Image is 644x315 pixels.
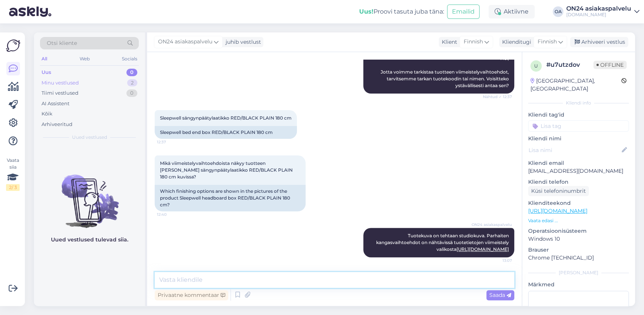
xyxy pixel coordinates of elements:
[528,135,629,143] p: Kliendi nimi
[484,258,512,263] span: 13:07
[41,79,79,87] div: Minu vestlused
[41,121,72,128] div: Arhiveeritud
[528,178,629,186] p: Kliendi telefon
[120,54,139,64] div: Socials
[447,5,480,19] button: Emailid
[566,6,631,12] div: ON24 asiakaspalvelu
[546,60,593,69] div: # u7utzdov
[528,246,629,254] p: Brauser
[160,115,292,121] span: Sleepwell sängynpäätylaatikko RED/BLACK PLAIN 180 cm
[528,281,629,289] p: Märkmed
[570,37,628,47] div: Arhiveeri vestlus
[126,69,137,76] div: 0
[528,269,629,276] div: [PERSON_NAME]
[566,12,631,18] div: [DOMAIN_NAME]
[528,120,629,132] input: Lisa tag
[155,185,306,211] div: Which finishing options are shown in the pictures of the product Sleepwell headboard box RED/BLAC...
[6,157,20,191] div: Vaata siia
[553,6,563,17] div: OA
[566,6,639,18] a: ON24 asiakaspalvelu[DOMAIN_NAME]
[41,110,52,118] div: Kõik
[456,246,509,252] a: [URL][DOMAIN_NAME]
[528,159,629,167] p: Kliendi email
[155,126,297,139] div: Sleepwell bed end box RED/BLACK PLAIN 180 cm
[40,54,49,64] div: All
[489,5,535,18] div: Aktiivne
[534,63,538,69] span: u
[160,160,294,180] span: Mikä viimeistelyvaihtoehdoista näkyy tuotteen [PERSON_NAME] sängynpäätylaatikko RED/BLACK PLAIN 1...
[439,38,457,46] div: Klient
[51,236,128,244] p: Uued vestlused tulevad siia.
[41,69,51,76] div: Uus
[127,79,137,87] div: 2
[528,167,629,175] p: [EMAIL_ADDRESS][DOMAIN_NAME]
[489,292,511,298] span: Saada
[47,39,77,47] span: Otsi kliente
[528,217,629,224] p: Vaata edasi ...
[528,100,629,106] div: Kliendi info
[483,94,512,100] span: Nähtud ✓ 12:37
[530,77,621,93] div: [GEOGRAPHIC_DATA], [GEOGRAPHIC_DATA]
[158,38,212,46] span: ON24 asiakaspalvelu
[376,233,510,252] span: Tuotekuva on tehtaan studiokuva. Parhaiten kangasvaihtoehdot on nähtävissä tuotetietojen viimeist...
[223,38,261,46] div: juhib vestlust
[78,54,91,64] div: Web
[155,290,228,300] div: Privaatne kommentaar
[41,89,78,97] div: Tiimi vestlused
[528,227,629,235] p: Operatsioonisüsteem
[528,199,629,207] p: Klienditeekond
[528,207,587,214] a: [URL][DOMAIN_NAME]
[528,254,629,262] p: Chrome [TECHNICAL_ID]
[464,38,483,46] span: Finnish
[41,100,69,108] div: AI Assistent
[359,7,444,16] div: Proovi tasuta juba täna:
[359,8,373,15] b: Uus!
[126,89,137,97] div: 0
[538,38,557,46] span: Finnish
[381,55,510,88] span: Hei, Jotta voimme tarkistaa tuotteen viimeistelyvaihtoehdot, tarvitsemme tarkan tuotekoodin tai n...
[6,38,20,53] img: Askly Logo
[72,134,107,141] span: Uued vestlused
[157,139,185,145] span: 12:37
[499,38,531,46] div: Klienditugi
[528,111,629,119] p: Kliendi tag'id
[6,184,20,191] div: 2 / 3
[34,161,145,229] img: No chats
[157,212,185,217] span: 12:40
[528,186,589,196] div: Küsi telefoninumbrit
[528,235,629,243] p: Windows 10
[472,222,512,227] span: ON24 asiakaspalvelu
[529,146,620,154] input: Lisa nimi
[593,61,627,69] span: Offline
